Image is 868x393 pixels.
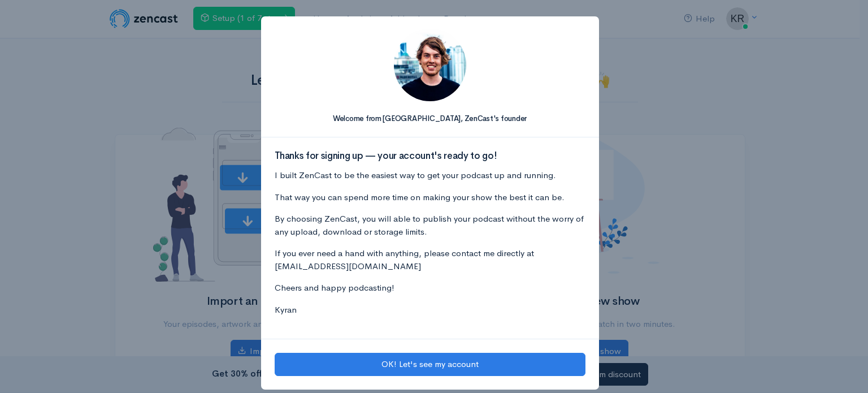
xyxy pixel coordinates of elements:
[830,355,857,382] iframe: gist-messenger-bubble-iframe
[275,304,585,317] p: Kyran
[275,213,585,238] p: By choosing ZenCast, you will able to publish your podcast without the worry of any upload, downl...
[275,115,585,123] h5: Welcome from [GEOGRAPHIC_DATA], ZenCast's founder
[275,169,585,182] p: I built ZenCast to be the easiest way to get your podcast up and running.
[275,191,585,204] p: That way you can spend more time on making your show the best it can be.
[275,282,585,295] p: Cheers and happy podcasting!
[275,151,585,162] h3: Thanks for signing up — your account's ready to go!
[275,247,585,273] p: If you ever need a hand with anything, please contact me directly at [EMAIL_ADDRESS][DOMAIN_NAME]
[275,353,585,376] button: OK! Let's see my account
